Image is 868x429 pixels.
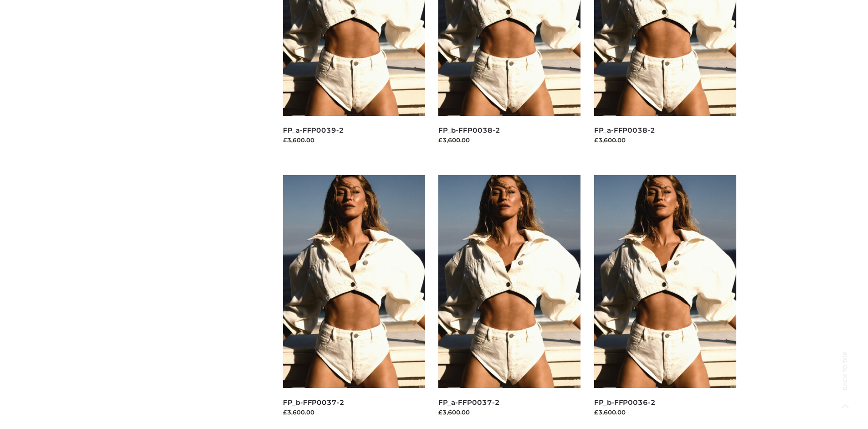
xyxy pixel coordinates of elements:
a: FP_b-FFP0036-2 [594,398,656,407]
div: £3,600.00 [283,408,425,417]
div: £3,600.00 [438,135,580,145]
a: FP_a-FFP0038-2 [594,126,655,134]
div: £3,600.00 [594,408,736,417]
div: £3,600.00 [283,135,425,145]
div: £3,600.00 [594,135,736,145]
div: £3,600.00 [438,408,580,417]
span: Back to top [834,367,857,390]
a: FP_a-FFP0037-2 [438,398,499,407]
a: FP_b-FFP0037-2 [283,398,344,407]
a: FP_a-FFP0039-2 [283,126,344,134]
a: FP_b-FFP0038-2 [438,126,500,134]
